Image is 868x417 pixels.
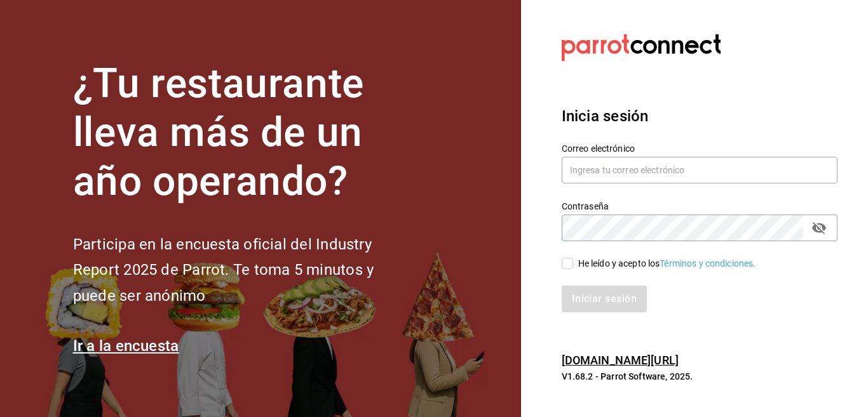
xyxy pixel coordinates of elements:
[578,257,756,270] div: He leído y acepto los
[808,217,830,239] button: passwordField
[562,354,679,367] a: [DOMAIN_NAME][URL]
[562,202,837,211] label: Contraseña
[562,105,837,128] h3: Inicia sesión
[562,370,837,383] p: V1.68.2 - Parrot Software, 2025.
[660,258,756,268] a: Términos y condiciones.
[73,337,179,355] a: Ir a la encuesta
[562,144,837,153] label: Correo electrónico
[73,60,416,206] h1: ¿Tu restaurante lleva más de un año operando?
[73,232,416,309] h2: Participa en la encuesta oficial del Industry Report 2025 de Parrot. Te toma 5 minutos y puede se...
[562,157,837,183] input: Ingresa tu correo electrónico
